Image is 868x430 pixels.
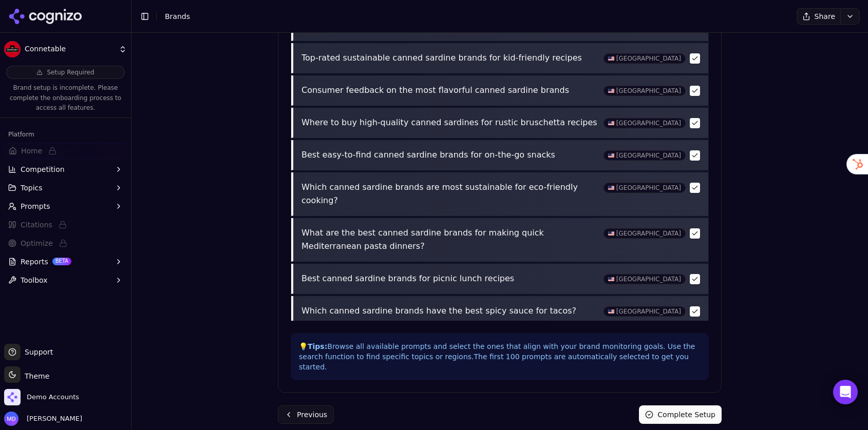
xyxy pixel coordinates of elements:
[833,380,858,404] div: Open Intercom Messenger
[4,272,127,288] button: Toolbox
[4,412,18,426] img: Melissa Dowd
[4,180,127,196] button: Topics
[4,253,127,270] button: ReportsBETA
[797,8,840,25] button: Share
[27,393,79,402] span: Demo Accounts
[608,277,614,281] img: US
[608,186,614,190] img: US
[603,306,686,317] span: [GEOGRAPHIC_DATA]
[299,341,701,372] p: 💡 Browse all available prompts and select the ones that align with your brand monitoring goals. U...
[4,198,127,214] button: Prompts
[603,183,686,193] span: [GEOGRAPHIC_DATA]
[4,412,82,426] button: Open user button
[165,11,776,22] nav: breadcrumb
[6,83,125,113] p: Brand setup is incomplete. Please complete the onboarding process to access all features.
[301,226,597,253] p: What are the best canned sardine brands for making quick Mediterranean pasta dinners?
[25,45,115,54] span: Connetable
[301,116,597,129] p: Where to buy high-quality canned sardines for rustic bruschetta recipes
[608,309,614,314] img: US
[52,258,71,265] span: BETA
[308,342,327,350] strong: Tips:
[301,304,597,318] p: Which canned sardine brands have the best spicy sauce for tacos?
[301,148,597,162] p: Best easy-to-find canned sardine brands for on-the-go snacks
[603,150,686,161] span: [GEOGRAPHIC_DATA]
[301,84,597,97] p: Consumer feedback on the most flavorful canned sardine brands
[603,274,686,284] span: [GEOGRAPHIC_DATA]
[278,405,334,424] button: Previous
[603,228,686,239] span: [GEOGRAPHIC_DATA]
[301,181,597,207] p: Which canned sardine brands are most sustainable for eco-friendly cooking?
[21,220,52,230] span: Citations
[4,41,21,57] img: Connetable
[21,201,50,211] span: Prompts
[165,12,190,21] span: Brands
[21,347,53,357] span: Support
[21,257,48,267] span: Reports
[608,231,614,236] img: US
[4,389,21,405] img: Demo Accounts
[23,414,82,423] span: [PERSON_NAME]
[47,68,94,76] span: Setup Required
[21,372,49,380] span: Theme
[4,126,127,143] div: Platform
[4,389,79,405] button: Open organization switcher
[4,161,127,178] button: Competition
[603,86,686,96] span: [GEOGRAPHIC_DATA]
[639,405,722,424] button: Complete Setup
[21,238,53,248] span: Optimize
[301,272,597,285] p: Best canned sardine brands for picnic lunch recipes
[21,164,65,174] span: Competition
[21,183,43,193] span: Topics
[603,118,686,128] span: [GEOGRAPHIC_DATA]
[21,146,42,156] span: Home
[608,121,614,125] img: US
[21,275,48,285] span: Toolbox
[608,153,614,158] img: US
[608,56,614,61] img: US
[603,53,686,64] span: [GEOGRAPHIC_DATA]
[608,89,614,93] img: US
[301,51,597,65] p: Top-rated sustainable canned sardine brands for kid-friendly recipes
